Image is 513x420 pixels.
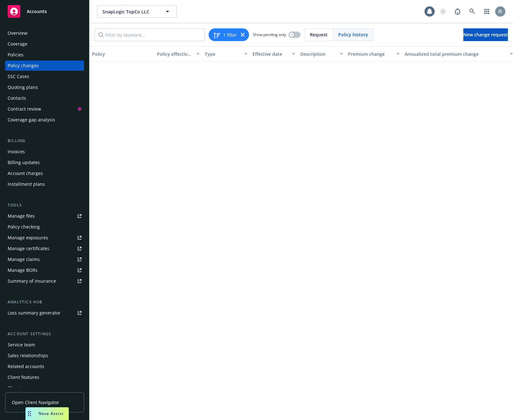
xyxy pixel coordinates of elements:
div: Manage BORs [8,265,38,275]
div: Coverage [8,39,27,49]
div: Related accounts [8,361,44,372]
div: Summary of insurance [8,276,56,286]
span: New change request [463,32,508,38]
span: Nova Assist [39,411,64,416]
div: Manage files [8,211,35,221]
div: Client access [8,383,35,393]
div: Annualized total premium change [405,51,506,57]
a: Manage claims [5,254,84,264]
a: Search [466,5,479,18]
div: Tools [5,202,84,208]
div: Policies [8,50,24,60]
div: Service team [8,340,35,350]
div: Coverage gap analysis [8,115,55,125]
a: Sales relationships [5,351,84,361]
span: Request [310,31,328,38]
span: 1 filter [223,32,237,38]
div: Sales relationships [8,351,48,361]
a: Related accounts [5,361,84,372]
div: Account settings [5,331,84,337]
div: Overview [8,28,27,38]
a: SSC Cases [5,71,84,82]
div: Account charges [8,168,43,178]
div: Manage certificates [8,243,49,254]
div: Type [205,51,240,57]
div: Effective date [253,51,288,57]
span: Policy history [338,31,368,38]
button: Policy [89,46,154,62]
div: Description [300,51,336,57]
a: Coverage [5,39,84,49]
a: Account charges [5,168,84,178]
div: Quoting plans [8,82,38,92]
a: Summary of insurance [5,276,84,286]
a: Manage files [5,211,84,221]
div: Policy [92,51,152,57]
a: Switch app [481,5,493,18]
a: Policy checking [5,222,84,232]
div: Policy effective dates [157,51,193,57]
span: Open Client Navigator [12,399,59,406]
a: Policy changes [5,61,84,71]
a: Coverage gap analysis [5,115,84,125]
a: Report a Bug [451,5,464,18]
a: Contract review [5,104,84,114]
button: Policy effective dates [154,46,202,62]
div: Manage claims [8,254,40,264]
div: SSC Cases [8,71,29,82]
a: Client access [5,383,84,393]
div: Installment plans [8,179,45,189]
a: Overview [5,28,84,38]
input: Filter by keyword... [95,28,205,41]
button: Type [202,46,250,62]
span: Show pending only [253,32,286,37]
a: Installment plans [5,179,84,189]
a: Start snowing [437,5,449,18]
div: Premium change [348,51,393,57]
div: Loss summary generator [8,308,61,318]
a: Manage certificates [5,243,84,254]
a: Service team [5,340,84,350]
button: Description [298,46,346,62]
div: Manage exposures [8,233,48,243]
img: photo [495,6,505,17]
div: Billing updates [8,157,40,168]
a: Manage BORs [5,265,84,275]
div: Analytics hub [5,299,84,305]
a: Billing updates [5,157,84,168]
div: Contacts [8,93,26,103]
button: Premium change [346,46,402,62]
div: Drag to move [25,407,33,420]
a: Accounts [5,3,84,20]
a: Manage exposures [5,233,84,243]
a: Policies [5,50,84,60]
a: New change request [463,28,508,41]
div: Policy changes [8,61,39,71]
div: Policy checking [8,222,40,232]
span: Accounts [27,9,47,14]
button: Effective date [250,46,298,62]
button: SnapLogic TopCo LLC [97,5,177,18]
div: Billing [5,138,84,144]
a: Loss summary generator [5,308,84,318]
div: Invoices [8,147,25,157]
button: Nova Assist [25,407,69,420]
a: Contacts [5,93,84,103]
a: Client features [5,372,84,382]
div: Contract review [8,104,41,114]
a: Quoting plans [5,82,84,92]
a: Invoices [5,147,84,157]
div: Client features [8,372,39,382]
span: SnapLogic TopCo LLC [103,8,158,15]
